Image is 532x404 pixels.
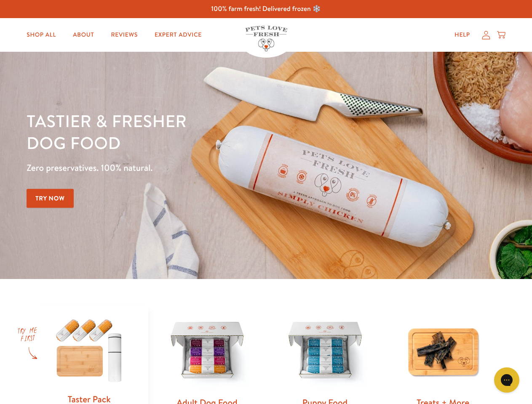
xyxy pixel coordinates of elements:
[27,110,346,154] h1: Tastier & fresher dog food
[148,27,209,43] a: Expert Advice
[20,27,63,43] a: Shop All
[66,27,101,43] a: About
[27,189,74,208] a: Try Now
[27,160,346,175] p: Zero preservatives. 100% natural.
[245,26,287,51] img: Pets Love Fresh
[104,27,144,43] a: Reviews
[490,364,524,396] iframe: Gorgias live chat messenger
[448,27,477,43] a: Help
